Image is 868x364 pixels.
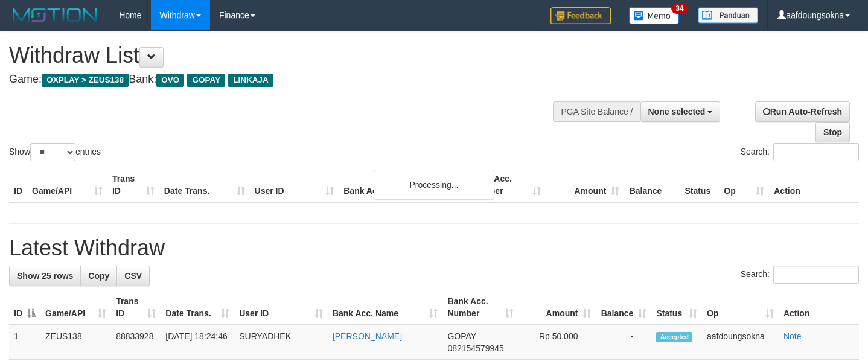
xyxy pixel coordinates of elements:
h1: Withdraw List [9,43,567,68]
input: Search: [773,266,859,284]
span: GOPAY [187,74,225,87]
th: Balance: activate to sort column ascending [596,290,651,325]
td: aafdoungsokna [702,325,779,360]
th: Game/API [27,168,107,202]
td: - [596,325,651,360]
th: Date Trans.: activate to sort column ascending [161,290,234,325]
img: Button%20Memo.svg [629,7,680,24]
th: User ID: activate to sort column ascending [234,290,328,325]
span: Copy [88,271,109,281]
div: PGA Site Balance / [553,101,640,122]
select: Showentries [30,143,75,161]
span: GOPAY [447,331,476,341]
img: Feedback.jpg [550,7,611,24]
a: Copy [80,266,117,286]
th: ID: activate to sort column descending [9,290,40,325]
th: Trans ID [107,168,159,202]
span: OXPLAY > ZEUS138 [42,74,129,87]
th: Bank Acc. Number [467,168,546,202]
span: LINKAJA [228,74,273,87]
th: Status [680,168,719,202]
th: Amount [546,168,625,202]
img: panduan.png [698,7,758,24]
span: Copy 082154579945 to clipboard [447,343,503,353]
td: 88833928 [111,325,161,360]
a: CSV [116,266,150,286]
th: Balance [624,168,680,202]
td: SURYADHEK [234,325,328,360]
span: Accepted [656,332,692,342]
th: Action [779,290,859,325]
img: MOTION_logo.png [9,6,101,24]
a: Show 25 rows [9,266,81,286]
th: Op [719,168,769,202]
input: Search: [773,143,859,161]
td: [DATE] 18:24:46 [161,325,234,360]
span: Show 25 rows [17,271,73,281]
span: OVO [156,74,184,87]
th: Op: activate to sort column ascending [702,290,779,325]
td: ZEUS138 [40,325,111,360]
th: Action [769,168,859,202]
a: [PERSON_NAME] [333,331,402,341]
span: None selected [648,107,706,117]
th: ID [9,168,27,202]
h1: Latest Withdraw [9,236,859,260]
span: 34 [671,3,688,14]
button: None selected [640,101,721,122]
a: Run Auto-Refresh [755,101,850,122]
th: Status: activate to sort column ascending [651,290,702,325]
a: Stop [815,122,850,142]
div: Processing... [374,170,494,200]
th: Amount: activate to sort column ascending [519,290,596,325]
span: CSV [124,271,142,281]
th: Bank Acc. Name [339,168,466,202]
h4: Game: Bank: [9,74,567,86]
td: 1 [9,325,40,360]
label: Search: [741,266,859,284]
a: Note [783,331,802,341]
th: Trans ID: activate to sort column ascending [111,290,161,325]
th: User ID [250,168,339,202]
th: Bank Acc. Name: activate to sort column ascending [328,290,443,325]
th: Date Trans. [159,168,250,202]
th: Bank Acc. Number: activate to sort column ascending [442,290,518,325]
th: Game/API: activate to sort column ascending [40,290,111,325]
td: Rp 50,000 [519,325,596,360]
label: Search: [741,143,859,161]
label: Show entries [9,143,101,161]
